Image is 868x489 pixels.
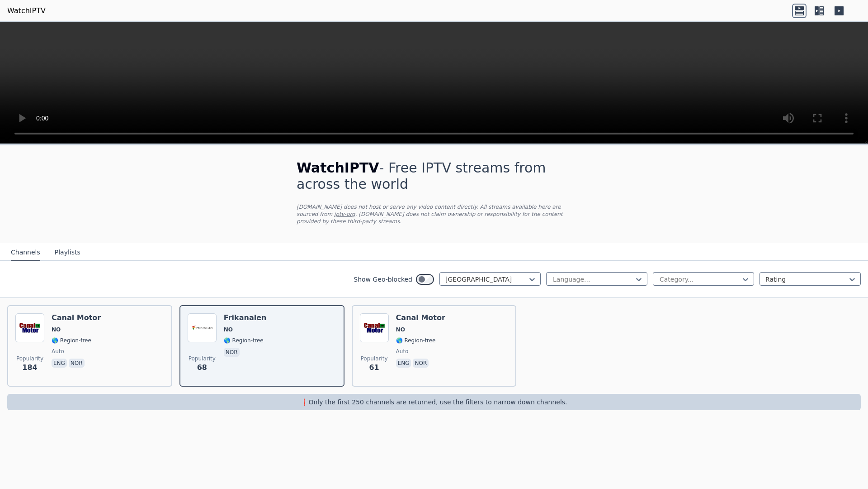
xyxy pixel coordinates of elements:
[224,313,267,322] h6: Frikanalen
[69,359,85,368] p: nor
[52,359,67,368] p: eng
[396,348,409,355] span: auto
[396,326,405,333] span: NO
[189,355,216,362] span: Popularity
[188,313,217,342] img: Frikanalen
[11,398,857,407] p: ❗️Only the first 250 channels are returned, use the filters to narrow down channels.
[334,211,355,217] a: iptv-org
[55,244,80,261] button: Playlists
[11,244,40,261] button: Channels
[16,355,43,362] span: Popularity
[396,313,445,322] h6: Canal Motor
[22,362,37,373] span: 184
[297,160,571,192] h1: - Free IPTV streams from across the world
[413,359,429,368] p: nor
[396,359,411,368] p: eng
[52,326,61,333] span: NO
[297,203,571,225] p: [DOMAIN_NAME] does not host or serve any video content directly. All streams available here are s...
[369,362,379,373] span: 61
[197,362,207,373] span: 68
[15,313,44,342] img: Canal Motor
[7,5,46,16] a: WatchIPTV
[52,313,101,322] h6: Canal Motor
[360,313,389,342] img: Canal Motor
[224,337,264,344] span: 🌎 Region-free
[224,348,240,357] p: nor
[224,326,233,333] span: NO
[52,348,64,355] span: auto
[297,160,379,176] span: WatchIPTV
[52,337,91,344] span: 🌎 Region-free
[361,355,388,362] span: Popularity
[396,337,436,344] span: 🌎 Region-free
[354,275,412,284] label: Show Geo-blocked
